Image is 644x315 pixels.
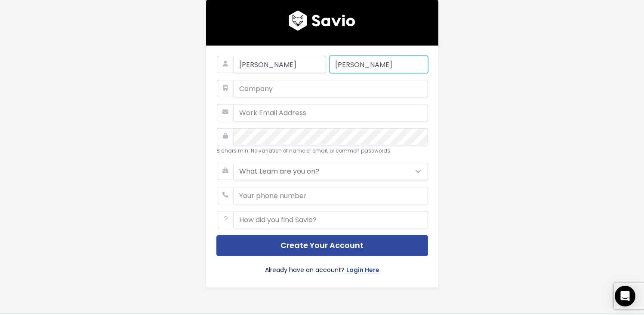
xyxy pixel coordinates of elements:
input: Work Email Address [234,104,428,121]
a: Login Here [346,265,379,277]
small: 8 chars min. No variation of name or email, or common passwords. [216,147,391,154]
div: Open Intercom Messenger [615,286,635,306]
input: Last Name [330,56,428,73]
input: Your phone number [234,187,428,204]
input: Company [234,80,428,97]
img: logo600x187.a314fd40982d.png [289,10,355,31]
button: Create Your Account [216,235,428,256]
input: How did you find Savio? [234,211,428,228]
input: First Name [234,56,326,73]
div: Already have an account? [216,256,428,277]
